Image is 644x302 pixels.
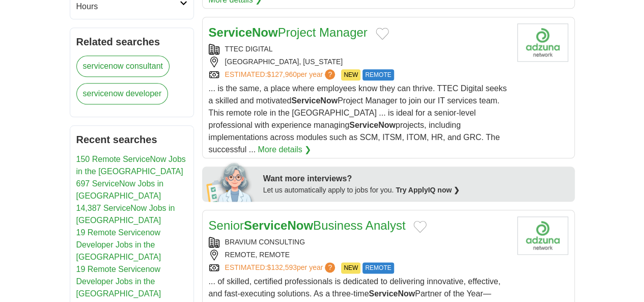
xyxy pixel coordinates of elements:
h2: Hours [76,1,180,13]
strong: ServiceNow [209,25,278,39]
a: 150 Remote ServiceNow Jobs in the [GEOGRAPHIC_DATA] [76,155,186,176]
span: ? [325,262,335,272]
img: apply-iq-scientist.png [206,161,256,202]
div: Let us automatically apply to jobs for you. [263,185,569,196]
img: Company logo [517,216,568,255]
span: REMOTE [362,262,394,273]
span: ? [325,69,335,79]
a: ServiceNowProject Manager [209,25,368,39]
a: 14,387 ServiceNow Jobs in [GEOGRAPHIC_DATA] [76,204,175,225]
button: Add to favorite jobs [376,28,389,40]
a: ESTIMATED:$132,593per year? [225,262,338,273]
span: NEW [341,262,360,273]
strong: ServiceNow [369,289,415,298]
span: ... is the same, a place where employees know they can thrive. TTEC Digital seeks a skilled and m... [209,84,507,154]
img: Company logo [517,23,568,62]
div: BRAVIUM CONSULTING [209,237,509,248]
span: $132,593 [267,263,296,271]
a: 19 Remote Servicenow Developer Jobs in the [GEOGRAPHIC_DATA] [76,228,161,261]
a: servicenow consultant [76,56,170,77]
span: $127,960 [267,70,296,78]
button: Add to favorite jobs [413,221,427,233]
strong: ServiceNow [244,218,313,232]
div: TTEC DIGITAL [209,44,509,54]
span: REMOTE [362,69,394,80]
a: SeniorServiceNowBusiness Analyst [209,218,406,232]
a: servicenow developer [76,83,169,104]
a: Try ApplyIQ now ❯ [396,186,460,194]
a: ESTIMATED:$127,960per year? [225,69,338,80]
div: [GEOGRAPHIC_DATA], [US_STATE] [209,57,509,67]
h2: Related searches [76,34,187,49]
a: 19 Remote Servicenow Developer Jobs in the [GEOGRAPHIC_DATA] [76,265,161,298]
a: More details ❯ [258,144,311,156]
span: NEW [341,69,360,80]
div: Want more interviews? [263,173,569,185]
h2: Recent searches [76,132,187,147]
strong: ServiceNow [349,121,396,129]
a: 697 ServiceNow Jobs in [GEOGRAPHIC_DATA] [76,179,164,200]
div: REMOTE, REMOTE [209,250,509,260]
strong: ServiceNow [291,96,338,105]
